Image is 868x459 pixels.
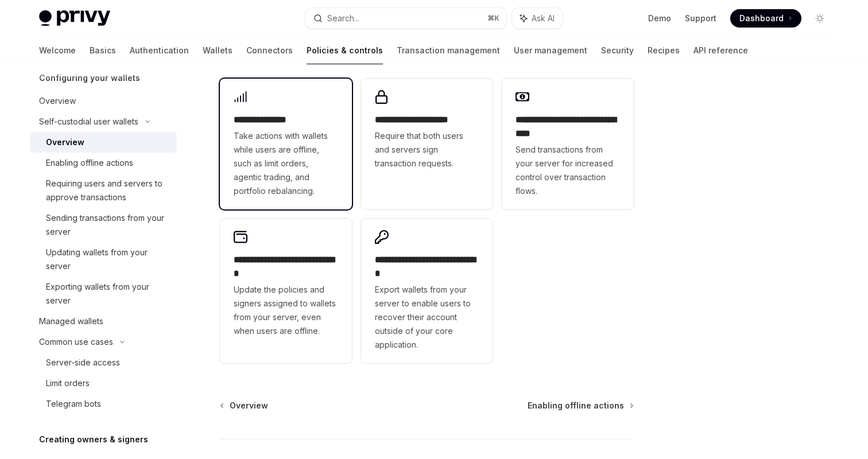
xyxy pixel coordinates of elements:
[46,135,84,149] div: Overview
[230,400,268,411] span: Overview
[46,156,133,170] div: Enabling offline actions
[693,37,748,64] a: API reference
[46,177,170,204] div: Requiring users and servers to approve transactions
[811,9,829,28] button: Toggle dark mode
[90,37,116,64] a: Basics
[46,397,101,411] div: Telegram bots
[39,37,76,64] a: Welcome
[246,37,293,64] a: Connectors
[30,242,177,277] a: Updating wallets from your server
[730,9,801,28] a: Dashboard
[648,13,671,24] a: Demo
[30,173,177,208] a: Requiring users and servers to approve transactions
[487,14,499,23] span: ⌘ K
[30,132,177,153] a: Overview
[30,373,177,394] a: Limit orders
[528,400,624,411] span: Enabling offline actions
[307,37,383,64] a: Policies & controls
[532,13,555,24] span: Ask AI
[221,400,268,411] a: Overview
[39,115,138,129] div: Self-custodial user wallets
[397,37,500,64] a: Transaction management
[512,8,563,29] button: Ask AI
[39,335,113,349] div: Common use cases
[46,280,170,308] div: Exporting wallets from your server
[220,79,352,209] a: **** **** *****Take actions with wallets while users are offline, such as limit orders, agentic t...
[234,129,338,198] span: Take actions with wallets while users are offline, such as limit orders, agentic trading, and por...
[39,314,103,328] div: Managed wallets
[514,37,587,64] a: User management
[327,11,359,25] div: Search...
[46,246,170,273] div: Updating wallets from your server
[685,13,716,24] a: Support
[30,311,177,332] a: Managed wallets
[516,143,620,198] span: Send transactions from your server for increased control over transaction flows.
[30,277,177,311] a: Exporting wallets from your server
[30,208,177,242] a: Sending transactions from your server
[39,94,76,108] div: Overview
[375,129,479,170] span: Require that both users and servers sign transaction requests.
[203,37,232,64] a: Wallets
[39,433,148,446] h5: Creating owners & signers
[739,13,784,24] span: Dashboard
[528,400,633,411] a: Enabling offline actions
[46,356,120,369] div: Server-side access
[30,352,177,373] a: Server-side access
[305,8,506,29] button: Search...⌘K
[375,283,479,352] span: Export wallets from your server to enable users to recover their account outside of your core app...
[30,91,177,111] a: Overview
[30,394,177,414] a: Telegram bots
[46,211,170,239] div: Sending transactions from your server
[130,37,189,64] a: Authentication
[46,376,90,390] div: Limit orders
[39,10,110,26] img: light logo
[30,153,177,173] a: Enabling offline actions
[234,283,338,338] span: Update the policies and signers assigned to wallets from your server, even when users are offline.
[601,37,634,64] a: Security
[648,37,680,64] a: Recipes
